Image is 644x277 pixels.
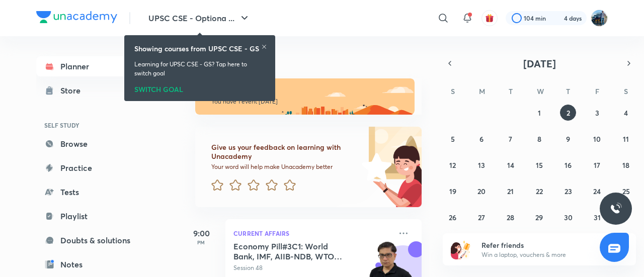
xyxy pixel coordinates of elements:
[36,11,117,23] img: Company Logo
[594,213,601,222] abbr: October 31, 2025
[485,14,494,23] img: avatar
[552,13,562,23] img: streak
[594,160,600,170] abbr: October 17, 2025
[449,187,456,196] abbr: October 19, 2025
[593,187,601,196] abbr: October 24, 2025
[531,105,547,121] button: October 1, 2025
[142,8,257,28] button: UPSC CSE - Optiona ...
[481,240,605,250] h6: Refer friends
[622,187,630,196] abbr: October 25, 2025
[36,11,117,26] a: Company Logo
[134,82,265,93] div: SWITCH GOAL
[195,78,415,115] img: morning
[610,203,622,215] img: ttu
[503,183,519,199] button: October 21, 2025
[531,157,547,173] button: October 15, 2025
[36,158,153,178] a: Practice
[589,183,605,199] button: October 24, 2025
[531,183,547,199] button: October 22, 2025
[560,131,576,147] button: October 9, 2025
[537,86,544,96] abbr: Wednesday
[477,187,486,196] abbr: October 20, 2025
[211,163,358,171] p: Your word will help make Unacademy better
[623,134,629,144] abbr: October 11, 2025
[535,213,543,222] abbr: October 29, 2025
[622,160,629,170] abbr: October 18, 2025
[36,254,153,274] a: Notes
[509,86,513,96] abbr: Tuesday
[134,43,259,54] h6: Showing courses from UPSC CSE - GS
[591,10,608,27] img: I A S babu
[481,10,498,26] button: avatar
[36,56,153,76] a: Planner
[618,183,634,199] button: October 25, 2025
[445,157,461,173] button: October 12, 2025
[473,183,490,199] button: October 20, 2025
[566,134,570,144] abbr: October 9, 2025
[565,160,572,170] abbr: October 16, 2025
[211,98,406,106] p: You have 1 event [DATE]
[560,183,576,199] button: October 23, 2025
[624,108,628,118] abbr: October 4, 2025
[36,80,153,101] a: Store
[595,86,599,96] abbr: Friday
[195,56,432,68] h4: [DATE]
[473,131,490,147] button: October 6, 2025
[211,87,406,97] h6: Good morning, I
[593,134,601,144] abbr: October 10, 2025
[531,131,547,147] button: October 8, 2025
[36,117,153,134] h6: SELF STUDY
[618,105,634,121] button: October 4, 2025
[624,86,628,96] abbr: Saturday
[36,134,153,154] a: Browse
[233,227,391,239] p: Current Affairs
[567,108,570,118] abbr: October 2, 2025
[523,57,556,70] span: [DATE]
[451,86,455,96] abbr: Sunday
[503,131,519,147] button: October 7, 2025
[473,157,490,173] button: October 13, 2025
[181,239,221,245] p: PM
[509,134,512,144] abbr: October 7, 2025
[538,108,541,118] abbr: October 1, 2025
[503,157,519,173] button: October 14, 2025
[445,131,461,147] button: October 5, 2025
[595,108,599,118] abbr: October 3, 2025
[507,187,514,196] abbr: October 21, 2025
[560,157,576,173] button: October 16, 2025
[531,209,547,225] button: October 29, 2025
[60,84,87,97] div: Store
[564,213,573,222] abbr: October 30, 2025
[507,213,514,222] abbr: October 28, 2025
[445,183,461,199] button: October 19, 2025
[566,86,570,96] abbr: Thursday
[233,241,359,261] h5: Economy Pill#3C1: World Bank, IMF, AIIB-NDB, WTO Intro
[589,131,605,147] button: October 10, 2025
[589,209,605,225] button: October 31, 2025
[478,213,485,222] abbr: October 27, 2025
[36,230,153,250] a: Doubts & solutions
[36,206,153,226] a: Playlist
[451,134,455,144] abbr: October 5, 2025
[507,160,514,170] abbr: October 14, 2025
[560,105,576,121] button: October 2, 2025
[503,209,519,225] button: October 28, 2025
[565,187,572,196] abbr: October 23, 2025
[618,157,634,173] button: October 18, 2025
[618,131,634,147] button: October 11, 2025
[473,209,490,225] button: October 27, 2025
[537,134,541,144] abbr: October 8, 2025
[481,250,605,259] p: Win a laptop, vouchers & more
[589,157,605,173] button: October 17, 2025
[589,105,605,121] button: October 3, 2025
[479,134,484,144] abbr: October 6, 2025
[181,227,221,239] h5: 9:00
[478,160,485,170] abbr: October 13, 2025
[449,213,456,222] abbr: October 26, 2025
[328,127,422,207] img: feedback_image
[449,160,456,170] abbr: October 12, 2025
[451,239,471,259] img: referral
[233,263,391,272] p: Session 48
[536,187,543,196] abbr: October 22, 2025
[36,182,153,202] a: Tests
